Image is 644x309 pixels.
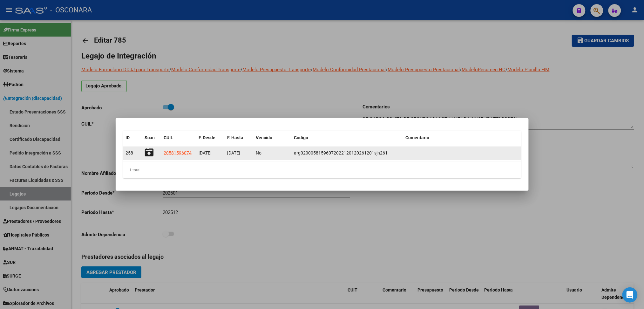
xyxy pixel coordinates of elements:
span: ID [126,135,130,140]
span: F. Desde [199,135,216,140]
span: Codigo [294,135,308,140]
span: CUIL [164,135,173,140]
datatable-header-cell: ID [123,131,142,145]
span: [DATE] [199,150,212,155]
datatable-header-cell: Scan [142,131,161,145]
datatable-header-cell: CUIL [161,131,196,145]
span: arg02000581596072022120120261201sjn261 [294,150,388,155]
span: No [256,150,262,155]
span: Comentario [406,135,430,140]
span: Vencido [256,135,273,140]
span: F. Hasta [227,135,244,140]
datatable-header-cell: F. Desde [196,131,225,145]
span: 258 [126,150,133,155]
div: Open Intercom Messenger [622,287,638,303]
datatable-header-cell: Codigo [292,131,403,145]
datatable-header-cell: Vencido [254,131,292,145]
div: 1 total [123,162,521,178]
span: 20581596074 [164,150,192,155]
datatable-header-cell: Comentario [403,131,521,145]
datatable-header-cell: F. Hasta [225,131,254,145]
span: [DATE] [227,150,241,155]
span: Scan [145,135,155,140]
